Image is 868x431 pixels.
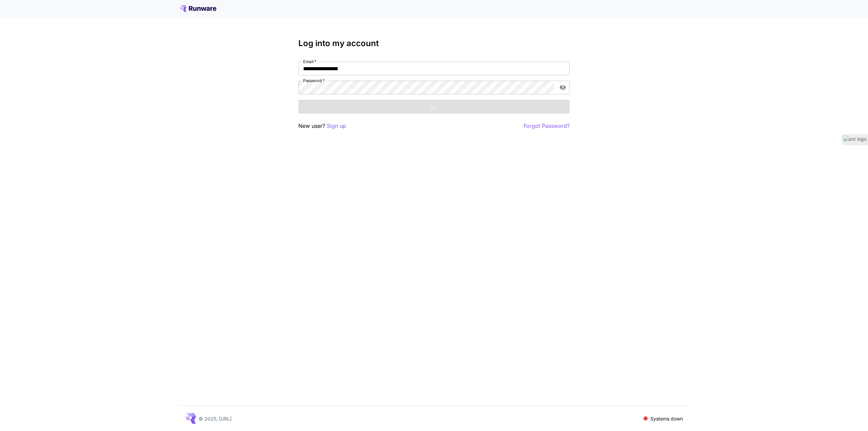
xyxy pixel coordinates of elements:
[199,415,232,422] p: © 2025, [URL]
[327,122,346,130] button: Sign up
[303,78,325,83] label: Password
[557,81,569,94] button: toggle password visibility
[650,415,683,422] p: Systems down
[298,39,570,48] h3: Log into my account
[524,122,570,130] button: Forgot Password?
[298,122,346,130] p: New user?
[303,59,316,64] label: Email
